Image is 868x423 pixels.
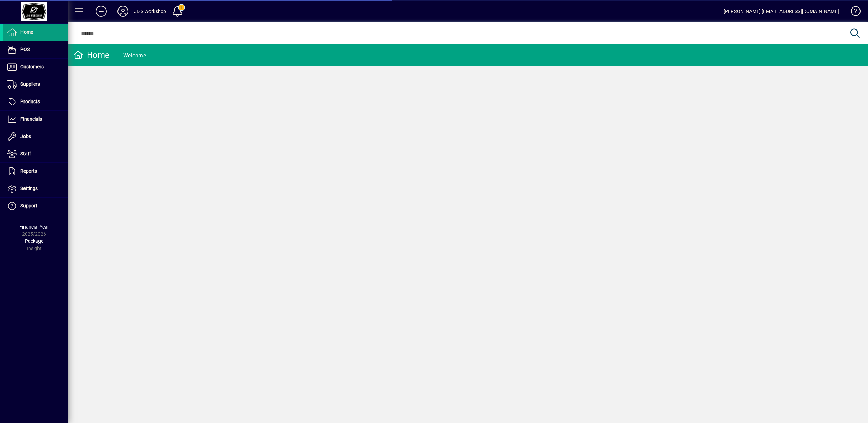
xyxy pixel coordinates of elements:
[3,41,68,58] a: POS
[3,59,68,76] a: Customers
[3,93,68,110] a: Products
[3,111,68,128] a: Financials
[724,6,839,17] div: [PERSON_NAME] [EMAIL_ADDRESS][DOMAIN_NAME]
[20,168,37,174] span: Reports
[3,180,68,197] a: Settings
[134,6,166,17] div: JD'S Workshop
[20,116,42,122] span: Financials
[3,145,68,162] a: Staff
[20,203,37,208] span: Support
[20,47,30,52] span: POS
[20,151,31,156] span: Staff
[20,186,38,191] span: Settings
[3,76,68,93] a: Suppliers
[73,50,109,61] div: Home
[3,163,68,180] a: Reports
[112,5,134,17] button: Profile
[20,134,31,139] span: Jobs
[20,81,40,87] span: Suppliers
[19,224,49,230] span: Financial Year
[3,198,68,215] a: Support
[846,1,859,23] a: Knowledge Base
[123,50,146,61] div: Welcome
[90,5,112,17] button: Add
[25,238,43,244] span: Package
[20,99,40,104] span: Products
[3,128,68,145] a: Jobs
[20,64,44,69] span: Customers
[20,29,33,35] span: Home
